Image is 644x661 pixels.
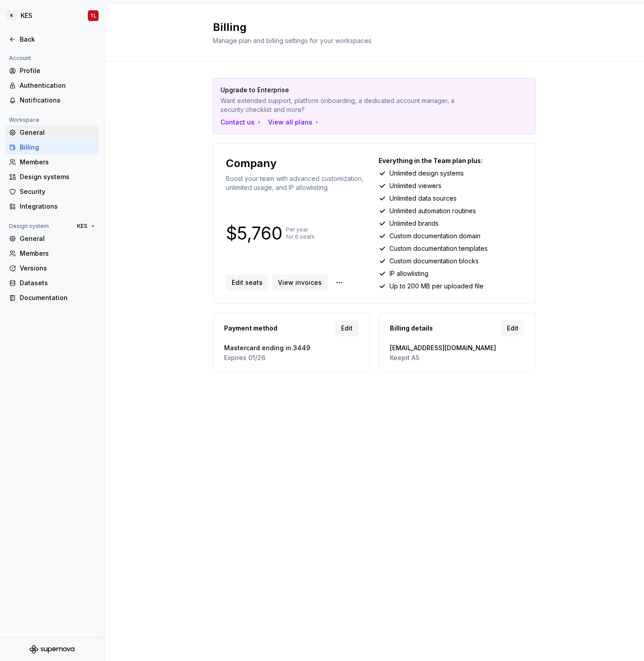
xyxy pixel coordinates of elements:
[501,320,524,336] a: Edit
[341,324,353,333] span: Edit
[6,10,17,21] div: K
[220,96,465,114] p: Want extended support, platform onboarding, a dedicated account manager, a security checklist and...
[20,128,95,137] div: General
[5,32,99,47] a: Back
[20,279,95,288] div: Datasets
[278,278,322,287] span: View invoices
[20,172,95,181] div: Design systems
[389,194,457,203] p: Unlimited data sources
[220,118,263,127] button: Contact us
[20,187,95,196] div: Security
[226,156,277,171] p: Company
[389,244,488,253] p: Custom documentation templates
[389,219,439,228] p: Unlimited brands
[379,156,523,165] p: Everything in the Team plan plus:
[20,293,95,302] div: Documentation
[213,37,372,44] span: Manage plan and billing settings for your workspaces
[268,118,320,127] button: View all plans
[5,246,99,261] a: Members
[224,324,277,333] span: Payment method
[224,343,359,352] span: Mastercard ending in 3449
[272,275,328,291] a: View invoices
[5,232,99,246] a: General
[390,353,524,362] span: Keepit AS
[90,12,96,19] div: TL
[5,276,99,290] a: Datasets
[5,125,99,140] a: General
[335,320,359,336] a: Edit
[5,261,99,275] a: Versions
[5,221,52,232] div: Design system
[390,324,433,333] span: Billing details
[20,81,95,90] div: Authentication
[20,234,95,243] div: General
[20,202,95,211] div: Integrations
[20,35,95,44] div: Back
[21,11,32,20] div: KES
[390,343,524,352] span: [EMAIL_ADDRESS][DOMAIN_NAME]
[5,115,43,125] div: Workspace
[226,275,268,291] button: Edit seats
[389,282,484,291] p: Up to 200 MB per uploaded file
[389,257,479,266] p: Custom documentation blocks
[286,226,315,240] p: Per year for 6 seats
[389,232,480,240] p: Custom documentation domain
[213,20,525,34] h2: Billing
[5,140,99,155] a: Billing
[2,6,102,26] button: KKESTL
[5,78,99,93] a: Authentication
[389,269,428,278] p: IP allowlisting
[389,181,441,190] p: Unlimited viewers
[5,64,99,78] a: Profile
[226,228,282,239] p: $5,760
[5,93,99,107] a: Notifications
[389,169,464,178] p: Unlimited design systems
[220,86,465,94] p: Upgrade to Enterprise
[5,53,35,64] div: Account
[5,155,99,169] a: Members
[226,174,370,192] p: Boost your team with advanced customization, unlimited usage, and IP allowlisting.
[507,324,519,333] span: Edit
[20,158,95,167] div: Members
[232,278,263,287] span: Edit seats
[77,223,87,230] span: KES
[20,66,95,75] div: Profile
[20,96,95,105] div: Notifications
[30,645,74,654] svg: Supernova Logo
[5,199,99,214] a: Integrations
[389,206,476,215] p: Unlimited automation routines
[5,185,99,199] a: Security
[5,170,99,184] a: Design systems
[20,143,95,152] div: Billing
[5,291,99,305] a: Documentation
[20,249,95,258] div: Members
[20,264,95,273] div: Versions
[224,353,359,362] span: Expires 01/26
